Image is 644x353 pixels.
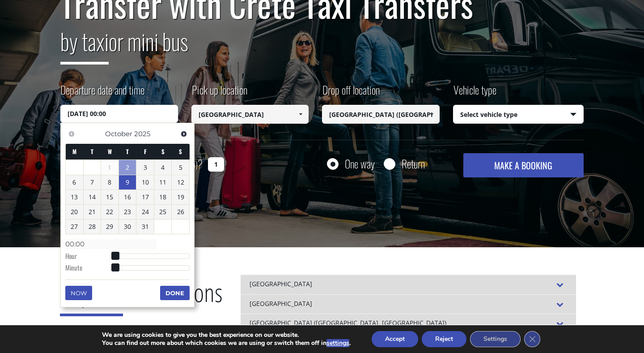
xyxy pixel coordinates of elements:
input: Select pickup location [191,105,309,124]
button: Settings [470,331,521,347]
a: 28 [84,220,101,234]
a: 6 [66,175,83,189]
span: by taxi [60,24,109,65]
a: 29 [101,220,119,234]
div: Keywords by Traffic [99,53,151,59]
button: settings [326,339,349,347]
a: 22 [101,205,119,219]
button: Reject [422,331,466,347]
a: 7 [84,175,101,189]
span: 1 [101,160,119,175]
button: MAKE A BOOKING [463,153,584,177]
a: 13 [66,190,83,204]
label: Vehicle type [453,82,496,105]
a: 19 [172,190,189,204]
button: Accept [372,331,418,347]
a: 20 [66,205,83,219]
a: 12 [172,175,189,189]
div: [GEOGRAPHIC_DATA] [241,294,576,314]
button: Done [160,286,190,300]
a: 25 [154,205,172,219]
span: Saturday [161,147,165,156]
label: One way [345,158,375,169]
div: Domain: [DOMAIN_NAME] [23,23,98,30]
span: Previous [68,130,75,138]
a: 2 [119,160,136,175]
img: logo_orange.svg [14,14,21,22]
p: We are using cookies to give you the best experience on our website. [102,331,351,339]
span: Friday [144,147,147,156]
img: tab_domain_overview_orange.svg [24,52,31,59]
h2: or mini bus [60,23,584,71]
div: v 4.0.25 [25,14,44,22]
a: 31 [136,220,154,234]
span: Next [180,130,187,138]
a: 16 [119,190,136,204]
a: 15 [101,190,119,204]
label: Return [402,158,425,169]
h2: Destinations [60,275,223,323]
a: 18 [154,190,172,204]
a: 21 [84,205,101,219]
label: Drop off location [322,82,380,105]
span: Popular [60,275,123,316]
a: 10 [136,175,154,189]
a: 9 [119,175,136,189]
button: Now [65,286,92,300]
span: Select vehicle type [453,105,584,124]
a: Show All Items [293,105,308,124]
a: 27 [66,220,83,234]
a: 14 [84,190,101,204]
a: 4 [154,160,172,175]
span: October [105,129,132,138]
div: Domain Overview [34,53,80,59]
a: 17 [136,190,154,204]
a: Previous [65,128,77,140]
button: Close GDPR Cookie Banner [524,331,540,347]
dt: Hour [65,251,115,263]
span: 2025 [134,129,150,138]
a: 5 [172,160,189,175]
input: Select drop-off location [322,105,440,124]
span: Monday [72,147,76,156]
a: 23 [119,205,136,219]
dt: Minute [65,263,115,275]
label: Departure date and time [60,82,144,105]
a: 8 [101,175,119,189]
a: 26 [172,205,189,219]
a: 30 [119,220,136,234]
a: 11 [154,175,172,189]
div: [GEOGRAPHIC_DATA] ([GEOGRAPHIC_DATA], [GEOGRAPHIC_DATA]) [241,314,576,333]
span: Thursday [126,147,129,156]
a: Next [178,128,190,140]
span: Tuesday [91,147,93,156]
p: You can find out more about which cookies we are using or switch them off in . [102,339,351,347]
span: Wednesday [108,147,112,156]
a: Show All Items [424,105,439,124]
div: [GEOGRAPHIC_DATA] [241,275,576,294]
span: Sunday [179,147,182,156]
a: 3 [136,160,154,175]
img: website_grey.svg [14,23,21,30]
label: Pick up location [191,82,247,105]
a: 24 [136,205,154,219]
img: tab_keywords_by_traffic_grey.svg [89,52,96,59]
